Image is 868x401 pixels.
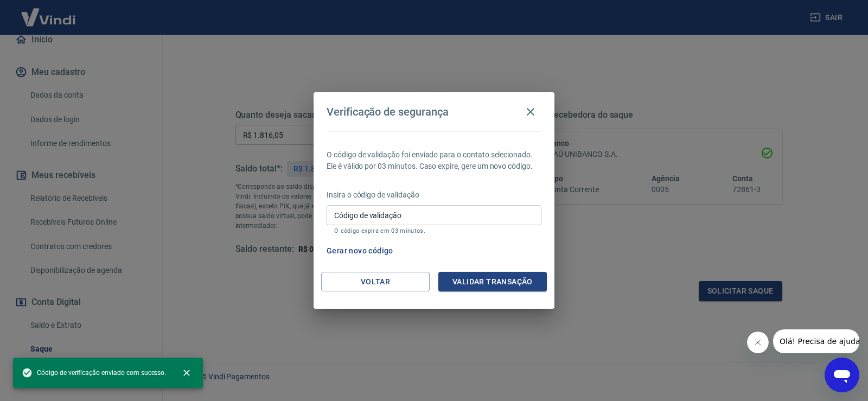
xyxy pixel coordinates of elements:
[747,332,769,353] iframe: Fechar mensagem
[327,189,541,201] p: Insira o código de validação
[334,227,534,234] p: O código expira em 03 minutos.
[327,105,449,118] h4: Verificação de segurança
[322,241,398,261] button: Gerar novo código
[773,329,859,353] iframe: Mensagem da empresa
[438,272,547,292] button: Validar transação
[825,358,859,392] iframe: Botão para abrir a janela de mensagens
[327,149,541,172] p: O código de validação foi enviado para o contato selecionado. Ele é válido por 03 minutos. Caso e...
[7,8,91,16] span: Olá! Precisa de ajuda?
[22,367,166,378] span: Código de verificação enviado com sucesso.
[321,272,430,292] button: Voltar
[175,361,199,385] button: close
